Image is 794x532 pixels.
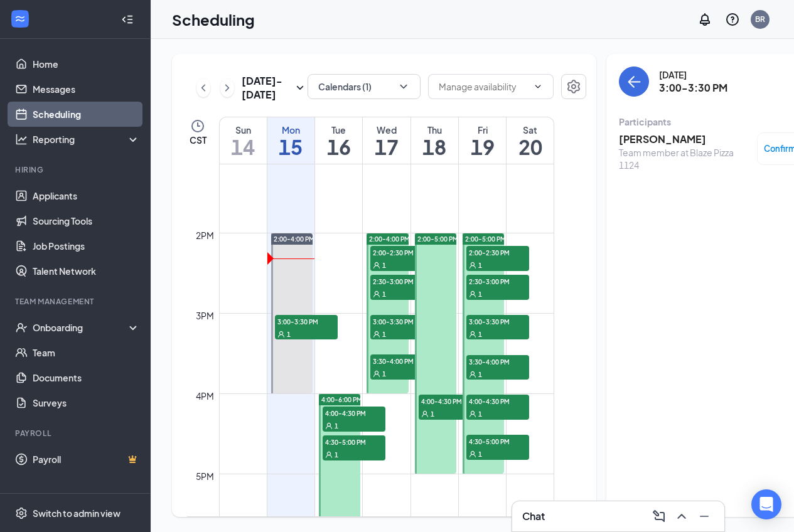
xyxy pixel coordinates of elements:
[369,235,410,243] span: 2:00-4:00 PM
[466,246,529,258] span: 2:00-2:30 PM
[33,340,140,365] a: Team
[220,124,267,136] div: Sun
[363,117,410,164] a: September 17, 2025
[561,74,586,102] a: Settings
[33,507,121,519] div: Switch to admin view
[33,183,140,208] a: Applicants
[533,82,543,92] svg: ChevronDown
[308,74,421,99] button: Calendars (1)ChevronDown
[33,390,140,415] a: Surveys
[197,80,210,95] svg: ChevronLeft
[478,450,482,459] span: 1
[373,262,380,269] svg: User
[522,509,545,523] h3: Chat
[725,12,740,27] svg: QuestionInfo
[469,371,476,378] svg: User
[466,315,529,327] span: 3:00-3:30 PM
[649,506,669,526] button: ComposeMessage
[459,136,506,157] h1: 19
[193,469,217,483] div: 5pm
[15,296,137,307] div: Team Management
[321,395,362,404] span: 4:00-6:00 PM
[439,80,528,93] input: Manage availability
[755,14,765,24] div: BR
[674,509,689,524] svg: ChevronUp
[370,246,433,258] span: 2:00-2:30 PM
[33,447,140,472] a: PayrollCrown
[478,410,482,418] span: 1
[466,355,529,368] span: 3:30-4:00 PM
[561,74,586,99] button: Settings
[751,489,781,519] div: Open Intercom Messenger
[15,133,28,146] svg: Analysis
[363,136,410,157] h1: 17
[33,321,129,334] div: Onboarding
[397,80,410,93] svg: ChevronDown
[382,370,386,378] span: 1
[382,261,386,270] span: 1
[697,12,712,27] svg: Notifications
[672,506,692,526] button: ChevronUp
[33,365,140,390] a: Documents
[221,80,233,95] svg: ChevronRight
[507,117,554,164] a: September 20, 2025
[370,315,433,327] span: 3:00-3:30 PM
[373,370,380,378] svg: User
[469,290,476,298] svg: User
[323,407,385,419] span: 4:00-4:30 PM
[325,422,333,430] svg: User
[323,435,385,448] span: 4:30-5:00 PM
[619,66,649,97] button: back-button
[382,330,386,339] span: 1
[382,290,386,299] span: 1
[193,228,217,242] div: 2pm
[411,117,458,164] a: September 18, 2025
[315,117,362,164] a: September 16, 2025
[411,124,458,136] div: Thu
[274,235,314,243] span: 2:00-4:00 PM
[469,262,476,269] svg: User
[220,136,267,157] h1: 14
[659,68,727,81] div: [DATE]
[267,117,314,164] a: September 15, 2025
[459,124,506,136] div: Fri
[277,331,285,338] svg: User
[15,428,137,439] div: Payroll
[287,330,291,339] span: 1
[373,331,380,338] svg: User
[507,136,554,157] h1: 20
[478,261,482,270] span: 1
[421,410,429,418] svg: User
[267,136,314,157] h1: 15
[465,235,506,243] span: 2:00-5:00 PM
[373,290,380,298] svg: User
[507,124,554,136] div: Sat
[33,102,140,127] a: Scheduling
[417,235,458,243] span: 2:00-5:00 PM
[619,132,751,146] h3: [PERSON_NAME]
[14,13,26,25] svg: WorkstreamLogo
[459,117,506,164] a: September 19, 2025
[15,321,28,334] svg: UserCheck
[335,422,338,430] span: 1
[315,124,362,136] div: Tue
[315,136,362,157] h1: 16
[275,315,338,327] span: 3:00-3:30 PM
[659,81,727,95] h3: 3:00-3:30 PM
[220,78,234,97] button: ChevronRight
[370,275,433,287] span: 2:30-3:00 PM
[478,290,482,299] span: 1
[469,331,476,338] svg: User
[652,509,667,524] svg: ComposeMessage
[33,208,140,233] a: Sourcing Tools
[419,395,481,407] span: 4:00-4:30 PM
[335,450,338,459] span: 1
[33,258,140,284] a: Talent Network
[33,233,140,258] a: Job Postings
[292,80,308,95] svg: SmallChevronDown
[619,146,751,171] div: Team member at Blaze Pizza 1124
[193,309,217,322] div: 3pm
[466,395,529,407] span: 4:00-4:30 PM
[566,79,581,94] svg: Settings
[33,77,140,102] a: Messages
